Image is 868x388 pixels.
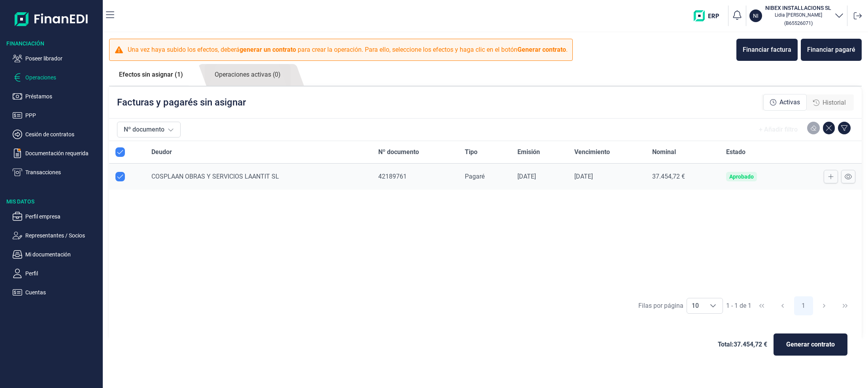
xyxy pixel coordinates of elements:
div: Historial [807,95,852,111]
a: Efectos sin asignar (1) [109,64,193,85]
button: Cesión de contratos [13,130,100,139]
p: Representantes / Socios [25,231,100,240]
a: Operaciones activas (0) [205,64,291,86]
button: Page 1 [794,296,813,315]
b: Generar contrato [517,46,566,53]
button: Financiar factura [736,39,798,61]
p: Perfil [25,269,100,278]
div: Financiar pagaré [807,45,855,55]
button: Financiar pagaré [801,39,862,61]
button: Mi documentación [13,250,100,259]
span: Tipo [465,147,477,157]
p: Lidia [PERSON_NAME] [765,12,831,18]
img: Logo de aplicación [15,6,89,32]
button: Operaciones [13,73,100,82]
img: erp [694,10,725,21]
p: Documentación requerida [25,149,100,158]
button: Poseer librador [13,54,100,63]
span: Total: 37.454,72 € [718,340,767,349]
p: NI [753,12,759,20]
b: generar un contrato [240,46,296,53]
p: PPP [25,111,100,120]
small: Copiar cif [784,20,813,26]
button: First Page [752,296,771,315]
button: Documentación requerida [13,149,100,158]
button: Representantes / Socios [13,231,100,240]
p: Operaciones [25,73,100,82]
button: Transacciones [13,168,100,177]
button: NINIBEX INSTALLACIONS SLLidia [PERSON_NAME](B65526071) [749,4,844,28]
button: Cuentas [13,288,100,297]
p: Facturas y pagarés sin asignar [117,96,246,109]
div: Row Unselected null [115,172,125,181]
button: Generar contrato [774,333,847,356]
p: Poseer librador [25,54,100,63]
p: Cuentas [25,288,100,297]
div: [DATE] [574,173,640,181]
span: Generar contrato [786,340,835,349]
p: Una vez haya subido los efectos, deberá para crear la operación. Para ello, seleccione los efecto... [128,45,568,55]
span: Deudor [151,147,172,157]
span: Emisión [517,147,540,157]
button: Previous Page [773,296,792,315]
span: Activas [779,98,800,107]
span: Vencimiento [574,147,610,157]
button: Préstamos [13,92,100,101]
button: Last Page [836,296,855,315]
div: Choose [704,298,723,313]
span: 42189761 [378,173,407,180]
div: Financiar factura [743,45,791,55]
button: PPP [13,111,100,120]
span: Nº documento [378,147,419,157]
p: Transacciones [25,168,100,177]
p: Préstamos [25,92,100,101]
div: 37.454,72 € [652,173,713,181]
span: Historial [823,98,846,107]
div: Aprobado [729,173,754,180]
span: 10 [687,298,704,313]
p: Perfil empresa [25,212,100,221]
div: Activas [763,94,807,111]
p: Cesión de contratos [25,130,100,139]
button: Perfil [13,269,100,278]
button: Perfil empresa [13,212,100,221]
div: Filas por página [638,301,683,311]
button: Next Page [815,296,834,315]
div: All items selected [115,147,125,157]
span: Nominal [652,147,676,157]
button: Nº documento [117,122,181,137]
span: Estado [726,147,745,157]
p: Mi documentación [25,250,100,259]
span: 1 - 1 de 1 [726,303,751,309]
h3: NIBEX INSTALLACIONS SL [765,4,831,12]
span: COSPLAAN OBRAS Y SERVICIOS LAANTIT SL [151,173,279,180]
span: Pagaré [465,173,485,180]
div: [DATE] [517,173,562,181]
